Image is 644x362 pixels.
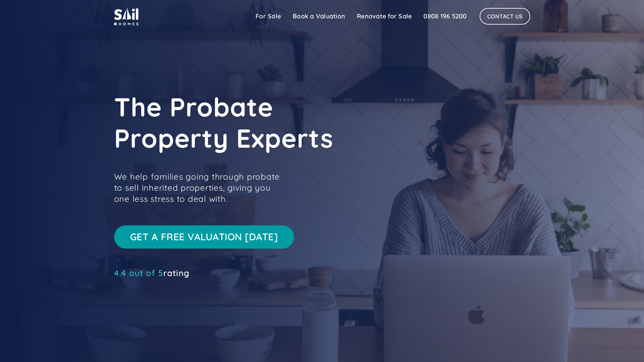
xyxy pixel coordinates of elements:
img: sail home logo [114,7,138,25]
a: Contact Us [480,8,530,25]
a: Renovate for Sale [351,9,418,23]
p: We help families going through probate to sell inherited properties, giving you one less stress t... [114,171,287,205]
h1: The Probate Property Experts [114,91,426,154]
a: Book a Valuation [287,9,351,23]
a: 0808 196 5200 [418,9,472,23]
a: For Sale [250,9,287,23]
span: 4.4 out of 5 [114,268,163,278]
iframe: Customer reviews powered by Trustpilot [114,280,218,288]
a: 4.4 out of 5rating [114,269,189,276]
div: rating [114,269,189,276]
a: Get a free valuation [DATE] [114,225,294,249]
